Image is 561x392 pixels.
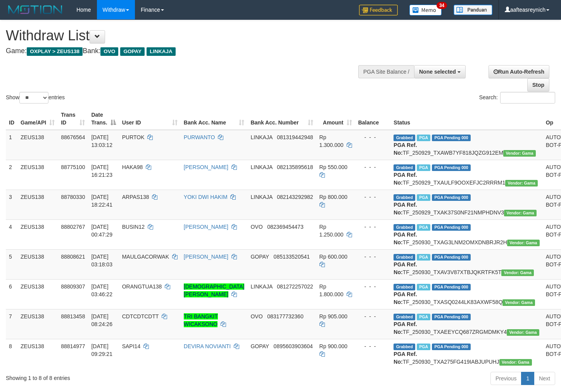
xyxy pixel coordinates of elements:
span: Copy 081319442948 to clipboard [277,134,313,140]
td: 3 [6,190,17,219]
span: Rp 550.000 [319,164,347,170]
td: 8 [6,339,17,369]
span: SAPI14 [122,343,140,349]
span: Vendor URL: https://trx31.1velocity.biz [503,150,536,157]
td: TF_250930_TXAEEYCQ687ZRGMDMKY4 [390,309,542,339]
span: Grabbed [394,254,415,261]
b: PGA Ref. No: [394,261,417,275]
span: CDTCDTCDTT [122,313,159,319]
span: Vendor URL: https://trx31.1velocity.biz [507,329,539,336]
td: TF_250930_TXASQ0244LK83AXWF58Q [390,279,542,309]
span: OXPLAY > ZEUS138 [27,47,83,56]
span: Copy 083177732360 to clipboard [267,313,303,319]
span: PGA Pending [432,164,471,171]
td: 5 [6,249,17,279]
td: TF_250929_TXAK37S0NF21NMPHDNV3 [390,190,542,219]
span: 34 [437,2,447,9]
span: Vendor URL: https://trx31.1velocity.biz [504,210,537,216]
span: [DATE] 08:24:26 [91,313,112,327]
td: 1 [6,130,17,160]
span: PURTOK [122,134,145,140]
th: Amount: activate to sort column ascending [316,108,355,130]
div: - - - [358,223,388,231]
th: Bank Acc. Number: activate to sort column ascending [247,108,316,130]
span: [DATE] 16:21:23 [91,164,112,178]
span: [DATE] 09:29:21 [91,343,112,357]
span: OVO [250,224,262,230]
span: Grabbed [394,164,415,171]
span: [DATE] 03:18:03 [91,254,112,268]
span: Grabbed [394,314,415,320]
div: - - - [358,283,388,290]
span: Marked by aafsreyleap [417,254,430,261]
th: Game/API: activate to sort column ascending [17,108,58,130]
div: PGA Site Balance / [358,65,414,78]
a: PURWANTO [184,134,215,140]
a: [PERSON_NAME] [184,164,228,170]
span: GOPAY [250,343,269,349]
b: PGA Ref. No: [394,231,417,245]
span: OVO [100,47,118,56]
a: [PERSON_NAME] [184,224,228,230]
span: [DATE] 03:46:22 [91,283,112,297]
div: - - - [358,313,388,320]
a: 1 [521,372,534,385]
span: Grabbed [394,284,415,290]
td: ZEUS138 [17,309,58,339]
a: Previous [490,372,521,385]
td: 6 [6,279,17,309]
span: 88780330 [61,194,85,200]
span: PGA Pending [432,194,471,201]
span: PGA Pending [432,254,471,261]
td: TF_250930_TXA275FG419IABJUPUHJ [390,339,542,369]
img: panduan.png [454,5,492,15]
span: BUSIN12 [122,224,145,230]
span: LINKAJA [147,47,176,56]
span: Vendor URL: https://trx31.1velocity.biz [501,269,534,276]
td: ZEUS138 [17,160,58,190]
b: PGA Ref. No: [394,202,417,216]
span: PGA Pending [432,284,471,290]
span: Marked by aafnoeunsreypich [417,194,430,201]
span: LINKAJA [250,134,272,140]
span: None selected [419,69,456,75]
span: Copy 082369454473 to clipboard [267,224,303,230]
h4: Game: Bank: [6,47,366,55]
div: - - - [358,163,388,171]
span: OVO [250,313,262,319]
a: [PERSON_NAME] [184,254,228,260]
span: Marked by aafsreyleap [417,314,430,320]
span: Rp 1.250.000 [319,224,344,238]
span: Vendor URL: https://trx31.1velocity.biz [505,180,538,187]
input: Search: [500,92,555,104]
th: Bank Acc. Name: activate to sort column ascending [181,108,248,130]
span: LINKAJA [250,194,272,200]
span: PGA Pending [432,224,471,231]
td: TF_250930_TXAV3V87XTBJQKRTFK5T [390,249,542,279]
div: - - - [358,342,388,350]
span: Vendor URL: https://trx31.1velocity.biz [499,359,532,366]
div: - - - [358,133,388,141]
span: PGA Pending [432,344,471,350]
div: - - - [358,253,388,261]
span: Grabbed [394,135,415,141]
td: 7 [6,309,17,339]
td: ZEUS138 [17,190,58,219]
span: LINKAJA [250,283,272,290]
th: Status [390,108,542,130]
img: MOTION_logo.png [6,4,65,16]
span: 88809307 [61,283,85,290]
b: PGA Ref. No: [394,142,417,156]
span: PGA Pending [432,314,471,320]
span: Marked by aafsreyleap [417,284,430,290]
button: None selected [414,65,466,78]
span: 88808621 [61,254,85,260]
span: Rp 905.000 [319,313,347,319]
label: Show entries [6,92,65,104]
div: - - - [358,193,388,201]
a: Run Auto-Refresh [489,65,549,78]
span: Rp 1.300.000 [319,134,344,148]
span: 88802767 [61,224,85,230]
span: 88676564 [61,134,85,140]
td: TF_250929_TXAULF9OOXEFJC2RRRM1 [390,160,542,190]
